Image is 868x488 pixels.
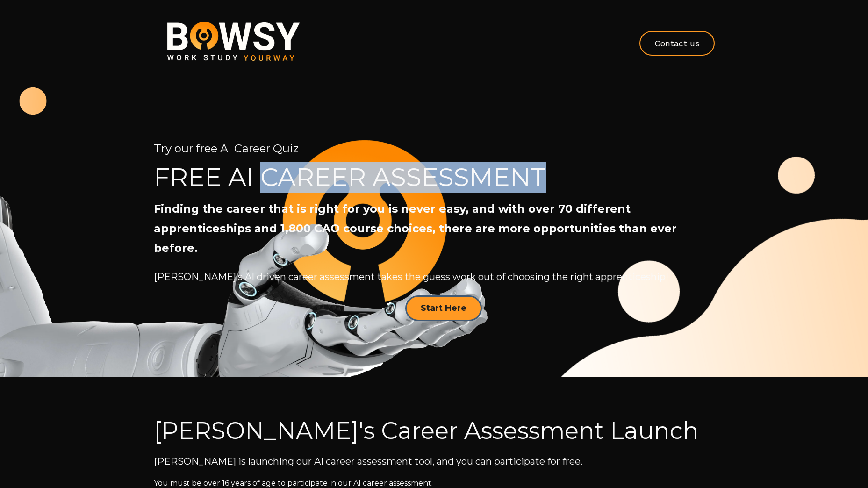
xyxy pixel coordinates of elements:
a: Contact us [639,31,715,56]
h2: [PERSON_NAME]'s Career Assessment Launch [154,415,715,447]
strong: Finding the career that is right for you is never easy, and with over 70 different apprenticeship... [154,202,677,255]
span: You must be over 16 years of age to participate in our AI career assessment. [154,479,433,488]
span: Try our free AI Career Quiz [154,142,299,155]
h2: FREE AI CAREER ASSESSMENT [154,163,715,192]
p: [PERSON_NAME] is launching our AI career assessment tool, and you can participate for free. [154,455,715,468]
img: Bowsy Ltd [154,9,313,74]
a: Start Here [405,295,482,321]
p: [PERSON_NAME]’s AI driven career assessment takes the guess work out of choosing the right appren... [154,269,715,285]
